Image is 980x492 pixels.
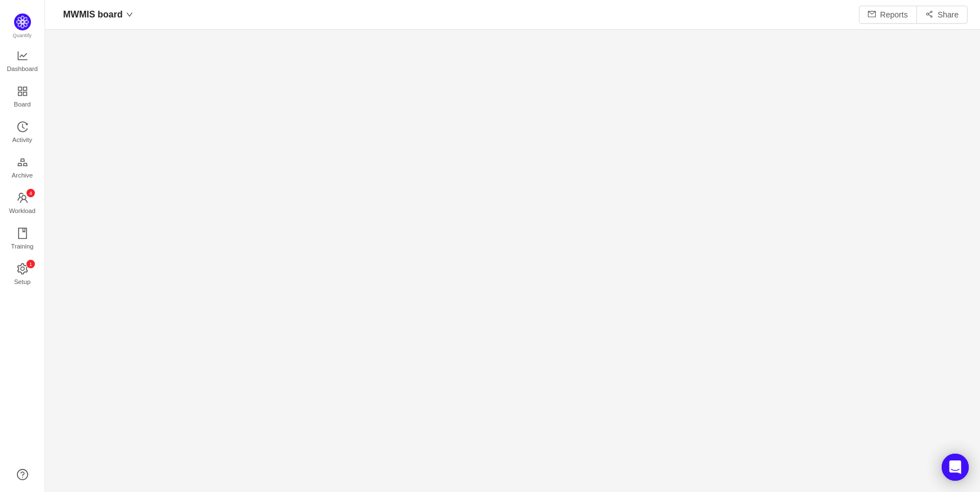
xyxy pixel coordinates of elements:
a: icon: settingSetup [17,264,28,286]
a: Board [17,86,28,109]
i: icon: appstore [17,86,28,97]
i: icon: setting [17,263,28,274]
span: Workload [9,200,35,222]
i: icon: team [17,192,28,203]
span: Activity [12,128,32,151]
img: Quantify [14,14,31,30]
span: MWMIS board [63,6,123,24]
i: icon: history [17,121,28,132]
span: Quantify [13,33,32,38]
i: icon: book [17,228,28,239]
div: Open Intercom Messenger [942,454,969,481]
i: icon: line-chart [17,50,28,61]
span: Setup [14,271,30,293]
button: icon: share-altShare [916,6,968,24]
sup: 1 [26,260,35,268]
a: Archive [17,157,28,180]
a: Dashboard [17,51,28,73]
a: Training [17,228,28,251]
span: Board [14,93,31,116]
a: icon: question-circle [17,469,28,480]
span: Training [11,235,33,258]
span: Archive [12,164,33,187]
i: icon: down [126,11,133,18]
sup: 4 [26,189,35,197]
i: icon: gold [17,157,28,168]
p: 4 [29,189,32,197]
span: Dashboard [7,57,38,80]
a: Activity [17,122,28,144]
a: icon: teamWorkload [17,193,28,215]
p: 1 [29,260,32,268]
button: icon: mailReports [859,6,917,24]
